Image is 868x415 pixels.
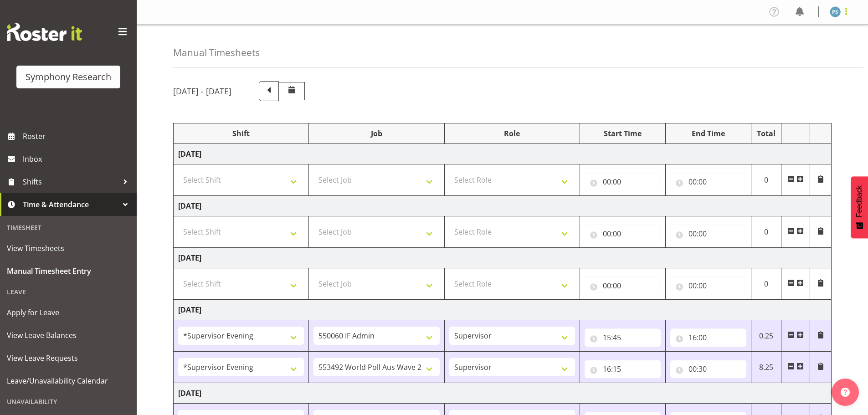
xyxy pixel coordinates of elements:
[174,248,832,268] td: [DATE]
[23,152,132,166] span: Inbox
[23,198,118,211] span: Time & Attendance
[670,277,746,295] input: Click to select...
[2,301,134,324] a: Apply for Leave
[585,360,661,378] input: Click to select...
[2,282,134,301] div: Leave
[7,23,82,41] img: Rosterit website logo
[313,128,439,139] div: Job
[751,268,781,300] td: 0
[751,352,781,383] td: 8.25
[7,328,130,342] span: View Leave Balances
[851,176,868,238] button: Feedback - Show survey
[173,47,260,58] h4: Manual Timesheets
[670,128,746,139] div: End Time
[756,128,777,139] div: Total
[585,277,661,295] input: Click to select...
[2,347,134,369] a: View Leave Requests
[2,237,134,260] a: View Timesheets
[2,369,134,392] a: Leave/Unavailability Calendar
[2,324,134,347] a: View Leave Balances
[585,328,661,347] input: Click to select...
[670,173,746,191] input: Click to select...
[585,128,661,139] div: Start Time
[7,264,130,278] span: Manual Timesheet Entry
[670,328,746,347] input: Click to select...
[2,392,134,411] div: Unavailability
[173,86,231,96] h5: [DATE] - [DATE]
[2,218,134,237] div: Timesheet
[178,128,304,139] div: Shift
[830,6,841,17] img: paul-s-stoneham1982.jpg
[26,70,111,84] div: Symphony Research
[670,225,746,243] input: Click to select...
[174,144,832,164] td: [DATE]
[174,196,832,216] td: [DATE]
[751,320,781,352] td: 0.25
[841,388,850,397] img: help-xxl-2.png
[174,383,832,404] td: [DATE]
[751,216,781,248] td: 0
[855,185,863,217] span: Feedback
[751,164,781,196] td: 0
[2,260,134,282] a: Manual Timesheet Entry
[23,129,132,143] span: Roster
[670,360,746,378] input: Click to select...
[174,300,832,320] td: [DATE]
[585,225,661,243] input: Click to select...
[7,374,130,388] span: Leave/Unavailability Calendar
[585,173,661,191] input: Click to select...
[7,306,130,319] span: Apply for Leave
[449,128,575,139] div: Role
[7,351,130,365] span: View Leave Requests
[23,175,118,189] span: Shifts
[7,241,130,255] span: View Timesheets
